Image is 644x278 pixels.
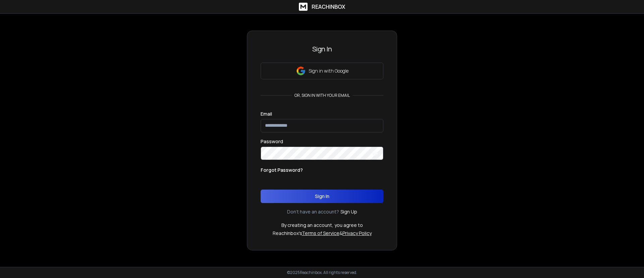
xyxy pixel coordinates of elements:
p: ReachInbox's & [273,230,372,237]
p: Don't have an account? [287,208,339,215]
label: Password [261,139,283,144]
a: Privacy Policy [342,230,372,236]
label: Email [261,112,272,116]
p: Forgot Password? [261,167,303,173]
a: Sign Up [340,208,357,215]
p: or, sign in with your email [292,93,353,98]
p: Sign in with Google [309,68,348,74]
button: Sign In [261,190,383,203]
p: By creating an account, you agree to [281,222,363,229]
h3: Sign In [261,44,383,54]
h1: ReachInbox [312,3,345,11]
button: Sign in with Google [261,63,383,79]
p: © 2025 Reachinbox. All rights reserved. [287,270,357,275]
a: ReachInbox [299,3,345,11]
a: Terms of Service [302,230,339,236]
